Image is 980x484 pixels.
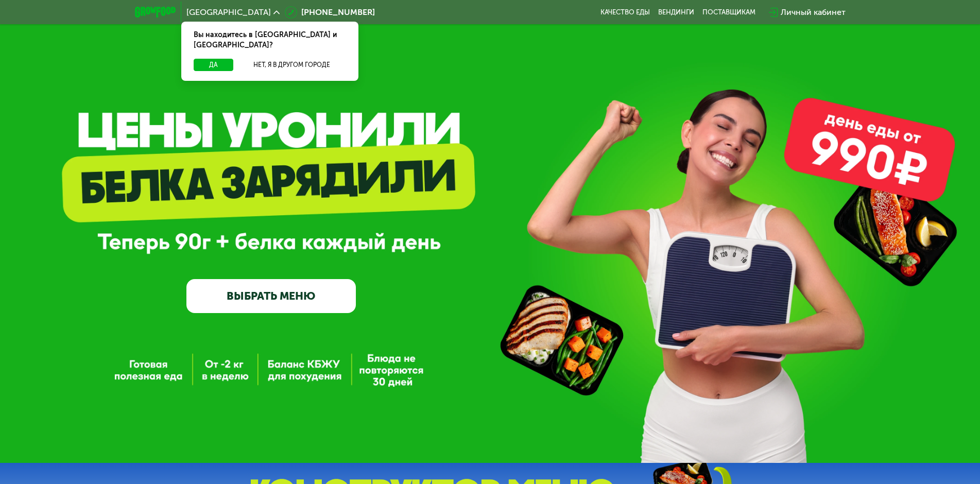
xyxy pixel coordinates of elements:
span: [GEOGRAPHIC_DATA] [186,8,271,16]
a: Качество еды [600,8,650,16]
a: [PHONE_NUMBER] [285,6,375,19]
div: поставщикам [702,8,755,16]
button: Нет, я в другом городе [237,59,346,71]
div: Личный кабинет [781,6,846,19]
div: Вы находитесь в [GEOGRAPHIC_DATA] и [GEOGRAPHIC_DATA]? [181,22,358,59]
a: Вендинги [658,8,694,16]
a: ВЫБРАТЬ МЕНЮ [186,279,356,313]
button: Да [194,59,233,71]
